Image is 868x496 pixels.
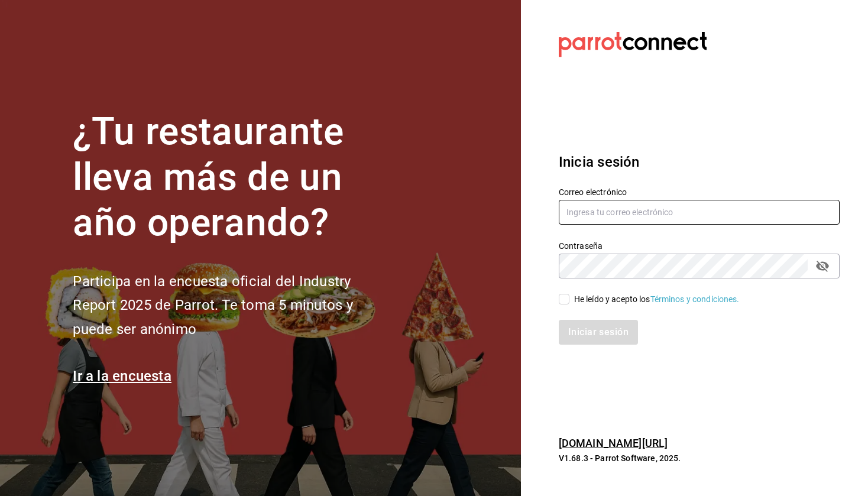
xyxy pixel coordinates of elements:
a: Ir a la encuesta [73,368,171,384]
p: V1.68.3 - Parrot Software, 2025. [559,452,840,464]
a: Términos y condiciones. [650,294,740,304]
h2: Participa en la encuesta oficial del Industry Report 2025 de Parrot. Te toma 5 minutos y puede se... [73,270,392,342]
h3: Inicia sesión [559,151,840,173]
h1: ¿Tu restaurante lleva más de un año operando? [73,109,392,245]
a: [DOMAIN_NAME][URL] [559,437,668,449]
label: Contraseña [559,242,840,250]
label: Correo electrónico [559,188,840,196]
button: passwordField [812,256,833,276]
div: He leído y acepto los [574,293,740,306]
input: Ingresa tu correo electrónico [559,200,840,225]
